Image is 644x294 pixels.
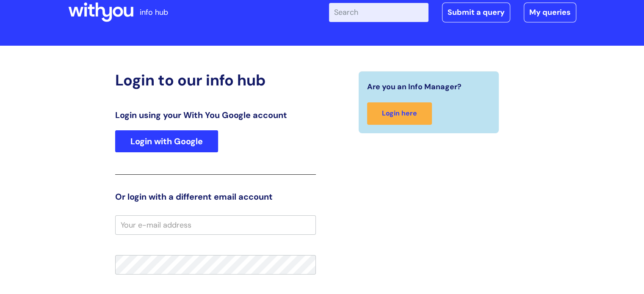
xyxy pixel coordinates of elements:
[115,192,316,202] h3: Or login with a different email account
[367,80,462,93] span: Are you an Info Manager?
[329,3,428,22] input: Search
[140,5,168,19] p: info hub
[367,102,432,125] a: Login here
[115,130,218,152] a: Login with Google
[115,215,316,235] input: Your e-mail address
[524,3,576,22] a: My queries
[115,110,316,120] h3: Login using your With You Google account
[442,3,510,22] a: Submit a query
[115,71,316,89] h2: Login to our info hub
